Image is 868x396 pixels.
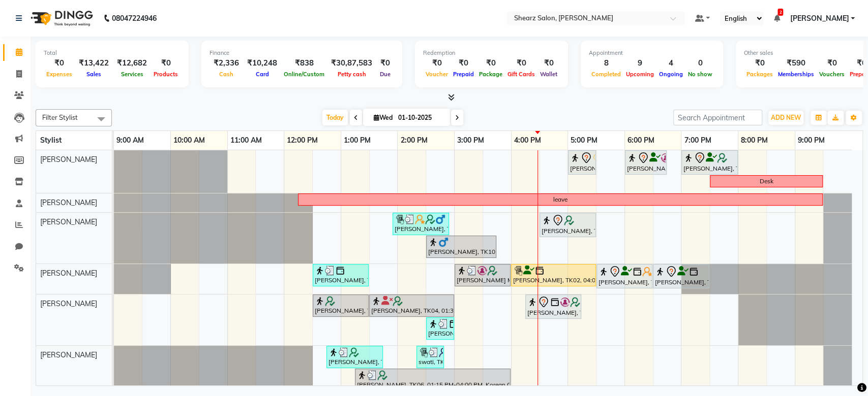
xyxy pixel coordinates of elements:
div: Redemption [423,49,560,57]
div: [PERSON_NAME], TK07, 07:00 PM-08:00 PM, Men Haircut with Mr.Saantosh [682,152,737,173]
span: Ongoing [656,71,685,78]
div: [PERSON_NAME], TK10, 02:30 PM-03:45 PM, Haircut By Master Stylist- [DEMOGRAPHIC_DATA] [427,237,495,256]
span: [PERSON_NAME] [790,13,849,24]
a: 11:00 AM [228,133,264,148]
span: Today [322,110,348,125]
span: Vouchers [817,71,847,78]
span: Wallet [537,71,560,78]
a: 1:00 PM [341,133,373,148]
a: 7:00 PM [681,133,713,148]
div: leave [553,195,567,204]
span: Services [118,71,146,78]
button: ADD NEW [768,111,803,125]
div: [PERSON_NAME], TK04, 01:30 PM-03:00 PM, Global Color - Upto Shoulder - Majirel [370,296,453,315]
span: ADD NEW [771,114,801,121]
span: Card [253,71,272,78]
div: [PERSON_NAME] ., TK12, 02:30 PM-03:00 PM, Loreal Hair wash - Below Shoulder [427,319,453,338]
div: ₹12,682 [113,57,151,69]
div: [PERSON_NAME], TK09, 04:30 PM-05:30 PM, Haircut By Master Stylist- [DEMOGRAPHIC_DATA] [541,214,595,236]
div: ₹0 [151,57,181,69]
span: Package [476,71,505,78]
a: 10:00 AM [171,133,207,148]
div: [PERSON_NAME], TK13, 06:30 PM-07:30 PM, Haircut By Master Stylist- [DEMOGRAPHIC_DATA] [654,266,708,287]
span: Gift Cards [505,71,537,78]
div: [PERSON_NAME], TK15, 01:55 PM-02:55 PM, Haircut By Master Stylist- [DEMOGRAPHIC_DATA] [394,214,448,234]
span: Packages [744,71,775,78]
a: 9:00 PM [795,133,827,148]
a: 3:00 PM [455,133,487,148]
div: [PERSON_NAME] More, TK03, 03:00 PM-04:00 PM, Haircut By Master Stylist - [DEMOGRAPHIC_DATA] [456,266,510,285]
span: [PERSON_NAME] [40,299,97,308]
div: ₹838 [281,57,327,69]
div: [PERSON_NAME], TK17, 06:00 PM-06:45 PM, Women blowdry below shoulder [626,152,666,173]
span: [PERSON_NAME] [40,198,97,207]
span: Expenses [44,71,75,78]
span: 2 [777,9,783,16]
div: ₹0 [817,57,847,69]
div: ₹0 [505,57,537,69]
div: [PERSON_NAME], TK08, 05:30 PM-06:30 PM, Haircut By Master Stylist - [DEMOGRAPHIC_DATA] [597,266,651,287]
span: Wed [371,114,395,121]
span: Memberships [775,71,817,78]
span: Voucher [423,71,451,78]
span: Online/Custom [281,71,327,78]
span: Sales [84,71,104,78]
div: ₹0 [44,57,75,69]
span: Products [151,71,181,78]
span: [PERSON_NAME] [40,269,97,278]
span: Cash [217,71,236,78]
span: [PERSON_NAME] [40,217,97,226]
span: [PERSON_NAME] [40,155,97,164]
span: No show [685,71,715,78]
div: ₹0 [537,57,560,69]
img: logo [26,4,96,32]
div: ₹30,87,583 [327,57,376,69]
a: 9:00 AM [114,133,146,148]
div: [PERSON_NAME], TK04, 12:30 PM-01:30 PM, Sr. women hair cut [314,296,368,315]
div: [PERSON_NAME], TK18, 04:15 PM-05:15 PM, Loreal Hairwash & Blow dry - Below Shoulder [526,296,580,317]
span: Due [377,71,393,78]
span: Upcoming [623,71,656,78]
div: ₹10,248 [243,57,281,69]
span: Filter Stylist [42,113,78,121]
div: Finance [209,49,394,57]
div: [PERSON_NAME], TK06, 12:45 PM-01:45 PM, Glow Boost Facial (₹2500) [327,347,382,367]
div: ₹0 [451,57,476,69]
a: 5:00 PM [568,133,600,148]
div: ₹0 [744,57,775,69]
a: 4:00 PM [512,133,544,148]
span: Prepaid [451,71,476,78]
span: Stylist [40,136,62,145]
div: ₹13,422 [75,57,113,69]
div: Total [44,49,181,57]
b: 08047224946 [112,4,157,32]
span: Petty cash [335,71,369,78]
div: [PERSON_NAME] ., TK16, 05:00 PM-05:30 PM, Loreal Hair wash - Below Shoulder [569,152,595,173]
input: 2025-10-01 [395,110,446,125]
div: [PERSON_NAME], TK02, 04:00 PM-05:30 PM, Touch up -upto 2 inch -Majirel [512,266,595,285]
div: [PERSON_NAME], TK06, 01:15 PM-04:00 PM, Korean Glass Facial (₹7000),Glow Boost Facial (₹2500) [356,370,510,389]
div: [PERSON_NAME], TK01, 12:30 PM-01:30 PM, Haircut By Master Stylist - [DEMOGRAPHIC_DATA] [314,266,368,285]
div: Appointment [589,49,715,57]
span: Completed [589,71,623,78]
div: ₹0 [476,57,505,69]
input: Search Appointment [673,110,762,125]
div: ₹0 [376,57,394,69]
span: [PERSON_NAME] [40,350,97,359]
div: 8 [589,57,623,69]
div: ₹0 [423,57,451,69]
a: 2 [773,14,780,23]
div: 0 [685,57,715,69]
a: 8:00 PM [738,133,770,148]
div: ₹2,336 [209,57,243,69]
div: 9 [623,57,656,69]
div: 4 [656,57,685,69]
a: 12:00 PM [284,133,320,148]
a: 6:00 PM [625,133,657,148]
div: swati, TK14, 02:20 PM-02:50 PM, Eyebrow threading,Upperlip threading [417,347,443,367]
div: ₹590 [775,57,817,69]
div: Desk [760,177,773,186]
a: 2:00 PM [398,133,430,148]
